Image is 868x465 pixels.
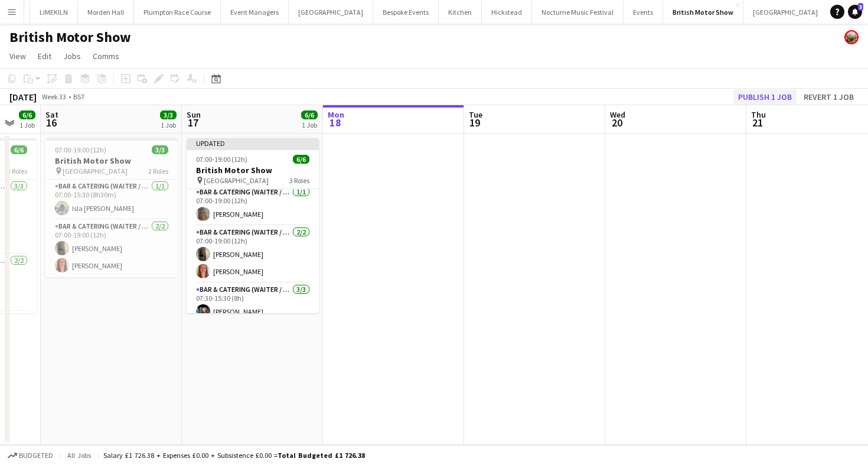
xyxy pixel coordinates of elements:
app-job-card: Updated07:00-19:00 (12h)6/6British Motor Show [GEOGRAPHIC_DATA]3 RolesBar & Catering (Waiter / wa... [187,138,319,313]
span: Edit [38,51,51,61]
span: 3/3 [160,110,177,119]
app-card-role: Bar & Catering (Waiter / waitress)1/107:00-15:30 (8h30m)Isla [PERSON_NAME] [45,180,178,220]
span: 07:00-19:00 (12h) [55,145,106,154]
span: Jobs [63,51,81,61]
span: 18 [326,116,344,129]
span: 6/6 [301,110,318,119]
a: 3 [848,5,862,19]
span: [GEOGRAPHIC_DATA] [63,167,128,175]
h3: British Motor Show [45,155,178,166]
button: Publish 1 job [733,89,797,105]
span: Total Budgeted £1 726.38 [278,451,365,460]
span: Budgeted [19,451,53,460]
span: Tue [469,109,482,120]
button: Nocturne Music Festival [532,1,624,24]
span: 3 [858,3,863,11]
button: Revert 1 job [799,89,859,105]
div: Updated [187,138,319,148]
a: Jobs [58,48,86,64]
app-card-role: Bar & Catering (Waiter / waitress)3/307:30-15:30 (8h)[PERSON_NAME] [187,283,319,357]
button: Events [624,1,663,24]
div: [DATE] [9,91,37,103]
span: Week 33 [39,92,68,101]
span: 07:00-19:00 (12h) [196,155,247,164]
app-card-role: Bar & Catering (Waiter / waitress)2/207:00-19:00 (12h)[PERSON_NAME][PERSON_NAME] [187,226,319,283]
span: All jobs [65,451,93,460]
div: 1 Job [19,121,35,129]
button: Plumpton Race Course [134,1,221,24]
span: 2 Roles [148,167,168,175]
span: 19 [467,116,482,129]
button: [GEOGRAPHIC_DATA] [289,1,373,24]
app-user-avatar: Staffing Manager [844,30,859,44]
span: Mon [328,109,344,120]
span: 6/6 [293,155,309,164]
div: BST [73,92,85,101]
h3: British Motor Show [187,165,319,175]
a: Edit [33,48,56,64]
span: Sun [187,109,201,120]
span: Wed [610,109,625,120]
a: Comms [88,48,124,64]
button: LIMEKILN [30,1,78,24]
app-card-role: Bar & Catering (Waiter / waitress)2/207:00-19:00 (12h)[PERSON_NAME][PERSON_NAME] [45,220,178,277]
button: Bespoke Events [373,1,439,24]
button: Event Managers [221,1,289,24]
span: 6/6 [11,145,27,154]
span: 16 [44,116,58,129]
span: View [9,51,26,61]
button: [GEOGRAPHIC_DATA] [743,1,828,24]
div: 1 Job [302,121,317,129]
div: Salary £1 726.38 + Expenses £0.00 + Subsistence £0.00 = [103,451,365,460]
span: 20 [608,116,625,129]
h1: British Motor Show [9,28,131,46]
button: Kitchen [439,1,482,24]
button: Budgeted [6,449,55,462]
button: British Motor Show [663,1,743,24]
span: 3 Roles [7,167,27,175]
div: 1 Job [161,121,176,129]
span: Thu [751,109,766,120]
span: Comms [93,51,119,61]
button: Hickstead [482,1,532,24]
span: 17 [185,116,201,129]
app-job-card: 07:00-19:00 (12h)3/3British Motor Show [GEOGRAPHIC_DATA]2 RolesBar & Catering (Waiter / waitress)... [45,138,178,277]
a: View [5,48,31,64]
span: 3 Roles [289,176,309,185]
app-card-role: Bar & Catering (Waiter / waitress)1/107:00-19:00 (12h)[PERSON_NAME] [187,186,319,226]
button: Morden Hall [78,1,134,24]
span: 3/3 [152,145,168,154]
span: Sat [45,109,58,120]
span: 21 [749,116,766,129]
span: 6/6 [19,110,35,119]
span: [GEOGRAPHIC_DATA] [204,176,269,185]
